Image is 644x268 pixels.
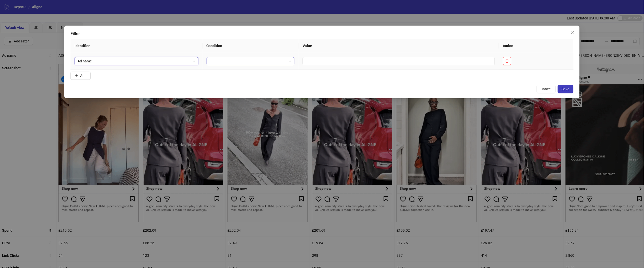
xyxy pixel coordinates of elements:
[75,74,78,77] span: plus
[499,39,574,53] th: Action
[562,87,569,91] span: Save
[70,39,202,53] th: Identifier
[568,29,577,37] button: Close
[299,39,499,53] th: Value
[70,31,574,37] div: Filter
[80,74,87,78] span: Add
[570,31,575,35] span: close
[505,59,509,63] span: delete
[78,57,195,65] span: Ad name
[70,72,91,80] button: Add
[537,85,556,93] button: Cancel
[541,87,552,91] span: Cancel
[202,39,299,53] th: Condition
[558,85,574,93] button: Save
